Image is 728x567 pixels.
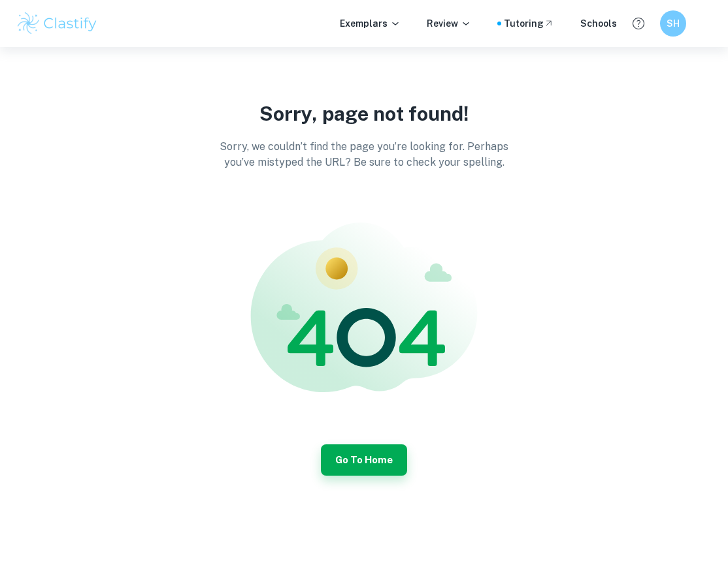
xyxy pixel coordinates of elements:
[427,16,471,31] p: Review
[627,12,650,35] button: Help and Feedback
[580,16,617,31] a: Schools
[340,16,401,31] p: Exemplars
[207,99,521,129] p: Sorry, page not found!
[16,10,99,37] img: Clastify logo
[504,16,554,31] a: Tutoring
[321,444,407,476] button: Go to Home
[321,453,407,465] a: Go to Home
[207,139,521,170] p: Sorry, we couldn’t find the page you’re looking for. Perhaps you’ve mistyped the URL? Be sure to ...
[660,10,686,37] button: SH
[666,16,681,31] h6: SH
